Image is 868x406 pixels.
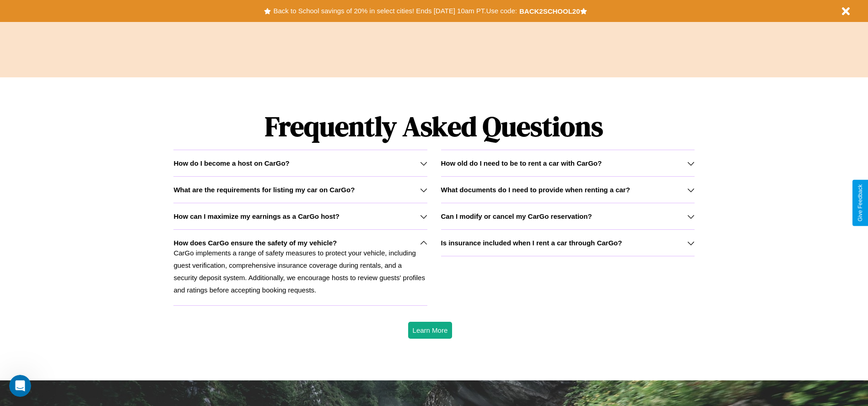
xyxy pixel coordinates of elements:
h3: How do I become a host on CarGo? [173,159,289,167]
b: BACK2SCHOOL20 [519,7,580,15]
iframe: Intercom live chat [9,375,31,397]
h1: Frequently Asked Questions [173,103,694,150]
h3: Can I modify or cancel my CarGo reservation? [441,212,592,220]
p: CarGo implements a range of safety measures to protect your vehicle, including guest verification... [173,247,427,296]
h3: How old do I need to be to rent a car with CarGo? [441,159,602,167]
h3: How can I maximize my earnings as a CarGo host? [173,212,340,220]
h3: Is insurance included when I rent a car through CarGo? [441,239,622,247]
h3: What are the requirements for listing my car on CarGo? [173,186,355,194]
button: Learn More [408,322,453,339]
button: Back to School savings of 20% in select cities! Ends [DATE] 10am PT.Use code: [271,5,519,17]
h3: What documents do I need to provide when renting a car? [441,186,630,194]
div: Give Feedback [857,184,863,222]
h3: How does CarGo ensure the safety of my vehicle? [173,239,337,247]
